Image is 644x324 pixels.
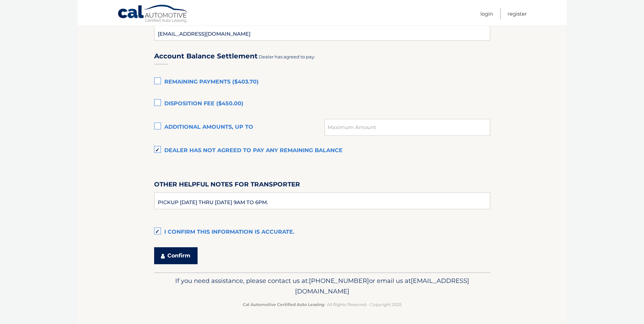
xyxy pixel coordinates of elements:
a: Register [508,8,527,19]
button: Confirm [154,247,198,264]
p: If you need assistance, please contact us at: or email us at [159,275,486,297]
label: Dealer has not agreed to pay any remaining balance [154,144,490,158]
strong: Cal Automotive Certified Auto Leasing [243,302,324,307]
a: Cal Automotive [117,4,189,24]
a: Login [480,8,493,19]
span: Dealer has agreed to pay: [259,54,315,59]
label: I confirm this information is accurate. [154,226,490,239]
p: - All Rights Reserved - Copyright 2025 [159,301,486,308]
label: Additional amounts, up to [154,121,325,134]
label: Disposition Fee ($450.00) [154,97,490,111]
span: [PHONE_NUMBER] [309,277,369,285]
label: Remaining Payments ($403.70) [154,75,490,89]
h3: Account Balance Settlement [154,52,258,60]
input: Maximum Amount [325,119,490,136]
label: Other helpful notes for transporter [154,179,300,192]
